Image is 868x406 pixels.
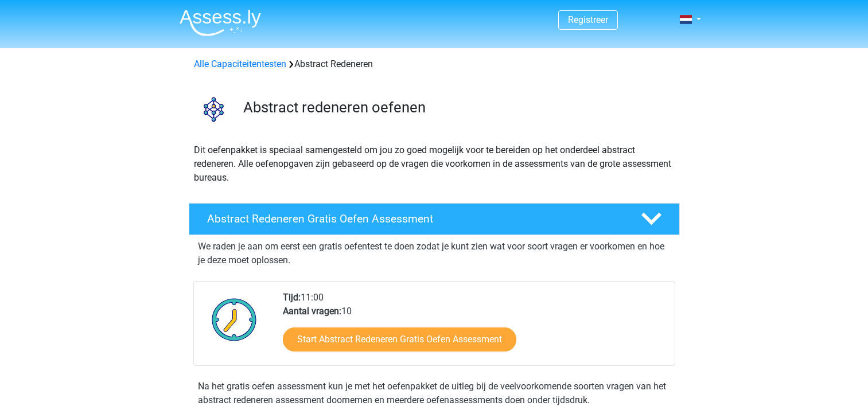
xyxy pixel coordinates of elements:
h4: Abstract Redeneren Gratis Oefen Assessment [207,212,622,225]
b: Aantal vragen: [283,306,341,317]
div: 11:00 10 [274,291,674,365]
img: Klok [205,291,263,348]
p: Dit oefenpakket is speciaal samengesteld om jou zo goed mogelijk voor te bereiden op het onderdee... [194,143,675,185]
h3: Abstract redeneren oefenen [243,99,671,116]
div: Abstract Redeneren [189,57,679,71]
img: abstract redeneren [189,85,238,134]
p: We raden je aan om eerst een gratis oefentest te doen zodat je kunt zien wat voor soort vragen er... [198,240,671,267]
a: Alle Capaciteitentesten [194,58,286,69]
a: Abstract Redeneren Gratis Oefen Assessment [184,203,684,235]
img: Assessly [180,9,261,36]
b: Tijd: [283,292,301,303]
a: Start Abstract Redeneren Gratis Oefen Assessment [283,327,516,352]
a: Registreer [568,14,608,25]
